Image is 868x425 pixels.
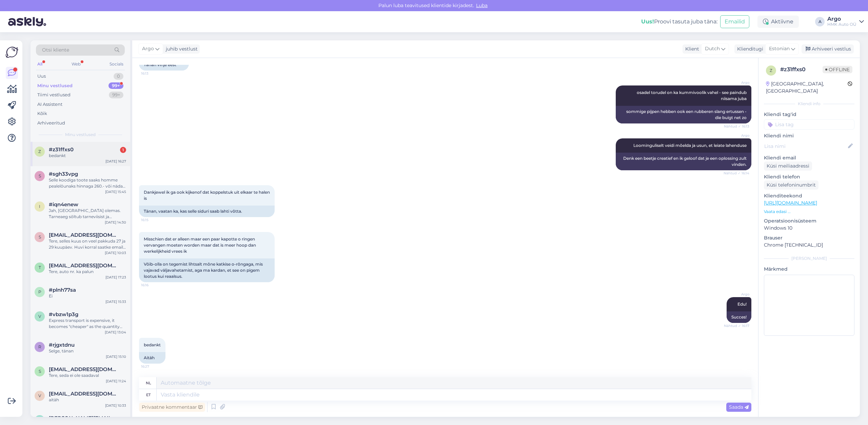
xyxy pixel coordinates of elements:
[724,323,749,328] span: Nähtud ✓ 16:17
[37,120,65,127] div: Arhiveeritud
[39,265,41,270] span: t
[724,133,749,138] span: Argo
[49,208,126,220] div: Jah, [GEOGRAPHIC_DATA] olemas. Tarneaeg sõltub tarneviisist ja piirkonnast. näiteks pakiautomaati...
[764,192,854,199] p: Klienditeekond
[105,299,126,304] div: [DATE] 15:33
[49,287,76,293] span: #plnh77sa
[764,173,854,180] p: Kliendi telefon
[49,263,119,269] span: tonu.metsar@gmail.com
[766,80,848,95] div: [GEOGRAPHIC_DATA], [GEOGRAPHIC_DATA]
[38,314,41,319] span: v
[39,234,41,239] span: s
[39,369,41,374] span: s
[108,82,123,89] div: 99+
[49,269,126,275] div: Tere, auto nr. ka palun
[49,397,126,403] div: aitäh
[139,206,275,217] div: Tänan, vaatan ka, kas selle siduri saab lahti võtta.
[106,379,126,384] div: [DATE] 11:24
[139,59,189,71] div: Tänan vihje eest
[37,110,47,117] div: Kõik
[616,106,751,123] div: sommige pijpen hebben ook een rubberen slang ertussen - die buigt net zo
[36,60,44,69] div: All
[764,209,854,215] p: Vaata edasi ...
[764,161,812,171] div: Küsi meiliaadressi
[105,220,126,225] div: [DATE] 14:30
[764,225,854,232] p: Windows 10
[802,44,854,54] div: Arhiveeri vestlus
[49,311,78,317] span: #vbzw1p3g
[49,232,119,238] span: setramois@gmail.com
[38,344,41,349] span: r
[105,189,126,194] div: [DATE] 15:45
[114,73,123,80] div: 0
[141,283,166,288] span: 16:16
[616,153,751,170] div: Denk een beetje creatief en ik geloof dat je een oplossing zult vinden.
[49,415,119,421] span: sander@finetrek.ee
[474,2,490,8] span: Luba
[141,71,166,76] span: 16:13
[764,111,854,118] p: Kliendi tag'id
[770,68,772,73] span: z
[764,142,847,150] input: Lisa nimi
[49,366,119,372] span: snnieminen@gmail.com
[37,73,46,80] div: Uus
[105,403,126,408] div: [DATE] 10:33
[734,45,763,53] div: Klienditugi
[683,45,699,53] div: Klient
[637,90,748,101] span: osadel torudel on ka kummivoolik vahel - see paindub niisama juba
[827,16,864,27] a: ArgoHMK Auto OÜ
[139,258,275,282] div: Võib-olla on tegemist lihtsalt mõne katkise o-rõngaga, mis vajavad väljavahetamist, aga ma kardan...
[764,119,854,130] input: Lisa tag
[49,201,78,208] span: #iqn4enew
[42,46,69,54] span: Otsi kliente
[108,60,125,69] div: Socials
[757,16,799,28] div: Aktiivne
[737,302,747,307] span: Edu!
[39,204,40,209] span: i
[37,92,71,98] div: Tiimi vestlused
[764,154,854,161] p: Kliendi email
[49,171,78,177] span: #sgh33vpg
[105,250,126,255] div: [DATE] 10:03
[724,124,749,129] span: Nähtud ✓ 16:13
[49,147,74,153] span: #z31ffxs0
[146,377,151,389] div: nl
[163,45,198,53] div: juhib vestlust
[38,393,41,398] span: v
[38,289,41,294] span: p
[142,45,154,53] span: Argo
[65,132,96,138] span: Minu vestlused
[827,22,856,27] div: HMK Auto OÜ
[109,92,123,98] div: 99+
[764,200,817,206] a: [URL][DOMAIN_NAME]
[780,65,823,74] div: # z31ffxs0
[144,236,257,254] span: Misschien dat er alleen maar een paar kapotte o ringen vervangen moeten worden maar dat is meer h...
[724,171,749,176] span: Nähtud ✓ 16:14
[705,45,720,53] span: Dutch
[720,15,749,28] button: Emailid
[729,404,749,410] span: Saada
[141,217,166,223] span: 16:15
[37,82,73,89] div: Minu vestlused
[764,266,854,273] p: Märkmed
[764,132,854,139] p: Kliendi nimi
[37,101,62,108] div: AI Assistent
[49,317,126,330] div: Express transport is expensive, it becomes "cheaper" as the quantity increases. We do not set DHL...
[764,180,818,190] div: Küsi telefoninumbrit
[105,330,126,335] div: [DATE] 13:04
[764,217,854,225] p: Operatsioonisüsteem
[49,348,126,354] div: Selge, tänan
[105,159,126,164] div: [DATE] 16:27
[764,255,854,262] div: [PERSON_NAME]
[120,147,126,153] div: 1
[764,101,854,107] div: Kliendi info
[764,234,854,242] p: Brauser
[827,16,856,22] div: Argo
[823,66,852,73] span: Offline
[146,389,151,401] div: et
[144,342,161,347] span: bedankt
[5,46,18,59] img: Askly Logo
[769,45,790,53] span: Estonian
[641,18,654,25] b: Uus!
[141,364,166,369] span: 16:27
